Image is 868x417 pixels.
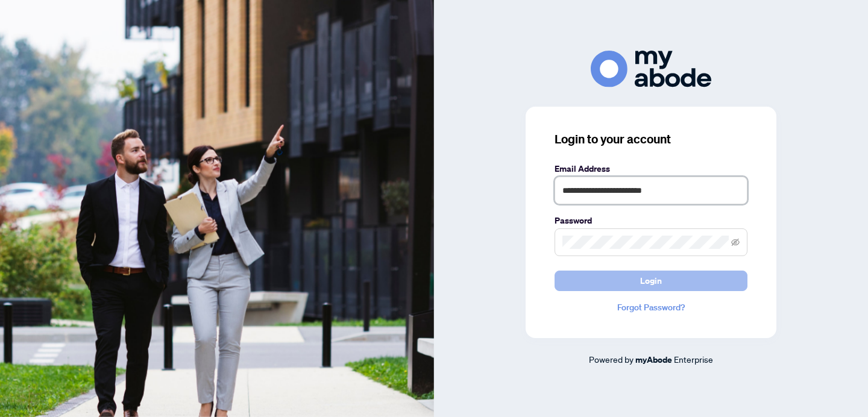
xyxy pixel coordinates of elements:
[674,354,713,365] span: Enterprise
[591,51,711,87] img: ma-logo
[555,301,747,314] a: Forgot Password?
[589,354,634,365] span: Powered by
[555,131,747,148] h3: Login to your account
[731,238,740,246] span: eye-invisible
[555,271,747,291] button: Login
[640,271,662,290] span: Login
[555,162,747,175] label: Email Address
[635,353,672,366] a: myAbode
[555,214,747,227] label: Password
